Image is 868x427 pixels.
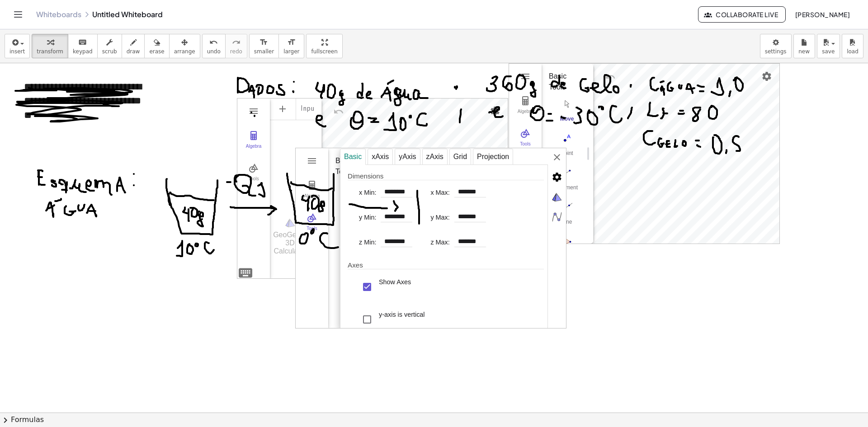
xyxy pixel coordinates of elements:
[311,48,337,55] span: fullscreen
[254,48,274,55] span: smaller
[297,193,326,206] div: Algebra
[207,48,221,55] span: undo
[225,34,247,58] button: redoredo
[395,149,420,165] div: yAxis
[283,48,299,55] span: larger
[230,48,242,55] span: redo
[287,37,296,48] i: format_size
[759,68,775,84] button: Settings
[359,307,425,332] div: y-axis is vertical
[297,226,326,239] div: Tools
[32,34,68,58] button: transform
[359,274,411,300] div: Show Axes
[68,34,98,58] button: keyboardkeypad
[548,208,566,228] li: Algebra
[487,103,503,119] button: Settings
[335,303,372,316] div: Cube
[594,64,779,244] canvas: Graphics View 1
[795,10,850,19] span: [PERSON_NAME]
[122,34,145,58] button: draw
[340,149,366,165] div: Basic
[270,231,310,255] div: GeoGebra 3D Calculator
[102,48,117,55] span: scrub
[11,7,25,22] button: Toggle navigation
[760,34,792,58] button: settings
[359,189,376,196] label: x Min:
[511,109,540,122] div: Algebra
[549,150,585,163] div: Point
[842,34,863,58] button: load
[306,34,342,58] button: fullscreen
[822,48,835,55] span: save
[548,148,566,166] img: svg+xml;base64,PHN2ZyB4bWxucz0iaHR0cDovL3d3dy53My5vcmcvMjAwMC9zdmciIHdpZHRoPSIyNCIgaGVpZ2h0PSIyNC...
[272,98,293,120] button: Add Item
[307,155,317,166] img: Main Menu
[348,261,544,269] div: Axes
[202,34,226,58] button: undoundo
[330,103,347,120] button: Undo
[249,34,279,58] button: format_sizesmaller
[73,48,93,55] span: keypad
[248,106,259,117] img: Main Menu
[520,71,531,82] img: Main Menu
[359,239,376,246] label: z Min:
[788,6,857,23] button: [PERSON_NAME]
[239,144,268,156] div: Algebra
[602,69,618,85] button: Undo
[348,172,544,180] div: Dimensions
[335,215,372,248] button: Point. Select position or line, function, or curve
[798,48,810,55] span: new
[335,235,372,247] div: Point
[169,34,200,58] button: arrange
[335,249,372,282] button: Pyramid. Select a polygon for bottom, then select top point
[549,96,585,129] button: Move. Drag or select object
[149,48,164,55] span: erase
[209,37,218,48] i: undo
[698,6,786,23] button: Collaborate Live
[422,149,448,165] div: zAxis
[335,155,366,177] div: Basic Tools
[301,102,325,116] div: Input…
[548,188,566,208] li: Preferences - 3D Graphics
[765,48,787,55] span: settings
[430,214,449,221] label: y Max:
[549,234,585,266] button: Polygon. Select all vertices, then first vertex again
[97,34,122,58] button: scrub
[174,48,195,55] span: arrange
[449,149,471,165] div: Grid
[548,168,566,188] li: Advanced
[322,99,508,278] canvas: 3D View
[232,37,241,48] i: redo
[817,34,840,58] button: save
[359,214,376,221] label: y Min:
[548,188,566,206] img: svg+xml;base64,PHN2ZyB4bWxucz0iaHR0cDovL3d3dy53My5vcmcvMjAwMC9zdmciIHZpZXdCb3g9IjAgMCAyMCAyMCIgd2...
[706,10,778,19] span: Collaborate Live
[548,208,566,226] img: svg+xml;base64,PHN2ZyB4bWxucz0iaHR0cDovL3d3dy53My5vcmcvMjAwMC9zdmciIHhtbG5zOnhsaW5rPSJodHRwOi8vd3...
[127,48,140,55] span: draw
[270,98,315,204] div: Algebra
[144,34,169,58] button: erase
[379,278,411,296] div: Show Axes
[549,165,585,197] button: Segment. Select two points or positions
[847,48,859,55] span: load
[335,181,372,213] button: Move. Drag or select object
[237,265,254,281] img: svg+xml;base64,PHN2ZyB4bWxucz0iaHR0cDovL3d3dy53My5vcmcvMjAwMC9zdmciIHdpZHRoPSIyNCIgaGVpZ2h0PSIyNC...
[430,189,449,196] label: x Max:
[548,168,566,186] img: svg+xml;base64,PHN2ZyB4bWxucz0iaHR0cDovL3d3dy53My5vcmcvMjAwMC9zdmciIHdpZHRoPSIyNCIgaGVpZ2h0PSIyNC...
[549,71,579,93] div: Basic Tools
[78,37,87,48] i: keyboard
[285,217,296,228] img: svg+xml;base64,PHN2ZyB4bWxucz0iaHR0cDovL3d3dy53My5vcmcvMjAwMC9zdmciIHZpZXdCb3g9IjAgMCAyMCAyMCIgd2...
[549,116,585,128] div: Move
[239,176,268,189] div: Tools
[9,48,25,55] span: insert
[36,10,81,19] a: Whiteboards
[549,131,585,163] button: Point. Select position or line, function, or curve
[473,149,513,165] div: Projection
[368,149,393,165] div: xAxis
[335,269,372,282] div: Pyramid
[793,34,815,58] button: new
[379,310,425,328] div: y-axis is vertical
[511,141,540,154] div: Tools
[549,219,585,231] div: Line
[335,200,372,213] div: Move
